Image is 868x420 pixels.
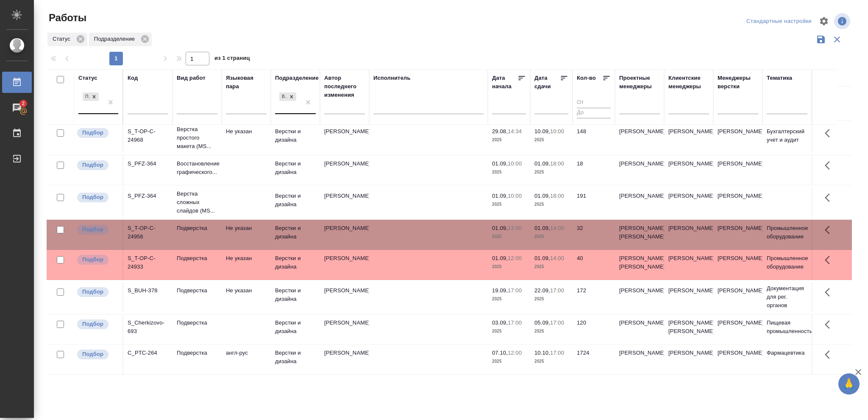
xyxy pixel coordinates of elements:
td: Верстки и дизайна [271,250,320,280]
p: 10.10, [534,350,550,356]
p: Подбор [82,320,103,328]
p: Подверстка [177,254,217,263]
div: Можно подбирать исполнителей [76,127,118,139]
td: Не указан [222,250,271,280]
p: Подбор [82,193,103,202]
p: 01.09, [534,193,550,199]
td: [PERSON_NAME] [320,123,369,153]
td: Верстки и дизайна [271,282,320,312]
p: 2025 [492,136,526,144]
div: Можно подбирать исполнителей [76,349,118,360]
div: Можно подбирать исполнителей [76,192,118,203]
div: Дата сдачи [534,74,560,91]
td: Верстки и дизайна [271,344,320,374]
td: [PERSON_NAME] [664,250,713,280]
td: 32 [573,220,615,249]
input: От [577,98,611,108]
p: Подверстка [177,224,217,232]
p: 2025 [534,263,568,271]
p: Промышленное оборудование [767,224,807,241]
div: S_PFZ-364 [128,192,168,200]
div: Верстки и дизайна [279,92,287,101]
p: Верстка сложных слайдов (MS... [177,190,217,215]
td: [PERSON_NAME] [615,282,664,312]
p: 10.09, [534,128,550,134]
p: Подверстка [177,319,217,327]
button: Здесь прячутся важные кнопки [820,344,840,365]
p: 17:00 [550,350,564,356]
p: Бухгалтерский учет и аудит [767,127,807,144]
div: Подбор [82,92,100,102]
p: 19.09, [492,287,508,294]
button: Здесь прячутся важные кнопки [820,155,840,176]
p: Верстка простого макета (MS... [177,125,217,151]
div: Статус [78,74,97,82]
p: Документация для рег. органов [767,284,807,310]
div: S_T-OP-C-24956 [128,224,168,241]
div: Подразделение [89,33,152,46]
p: 01.09, [534,255,550,261]
p: 01.09, [534,225,550,231]
td: [PERSON_NAME] [320,250,369,280]
p: 07.10, [492,350,508,356]
p: 2025 [492,232,526,241]
td: [PERSON_NAME] [320,188,369,217]
td: [PERSON_NAME] [615,344,664,374]
td: Верстки и дизайна [271,220,320,249]
button: Сбросить фильтры [829,31,845,48]
td: [PERSON_NAME] [320,220,369,249]
p: 10:00 [508,160,522,167]
p: 17:00 [550,319,564,326]
p: [PERSON_NAME] [718,254,758,263]
p: Фармацевтика [767,349,807,357]
span: 🙏 [842,375,856,393]
div: Можно подбирать исполнителей [76,254,118,266]
div: Проектные менеджеры [619,74,660,91]
p: 12:00 [508,350,522,356]
p: 05.09, [534,319,550,326]
p: 01.09, [492,255,508,261]
div: Статус [47,33,87,46]
td: Верстки и дизайна [271,188,320,217]
td: 1724 [573,344,615,374]
p: [PERSON_NAME] [718,224,758,232]
p: Подбор [82,225,103,234]
td: [PERSON_NAME] [615,188,664,217]
p: [PERSON_NAME], [PERSON_NAME] [619,224,660,241]
td: [PERSON_NAME], [PERSON_NAME] [664,314,713,344]
p: 12:00 [508,255,522,261]
td: Верстки и дизайна [271,314,320,344]
td: [PERSON_NAME] [664,282,713,312]
p: 01.09, [492,193,508,199]
p: [PERSON_NAME] [718,349,758,357]
p: Восстановление графического... [177,160,217,176]
td: [PERSON_NAME] [615,123,664,153]
div: Подразделение [275,74,319,82]
td: 172 [573,282,615,312]
p: 01.09, [534,160,550,167]
td: [PERSON_NAME] [664,123,713,153]
p: [PERSON_NAME] [718,160,758,168]
button: Здесь прячутся важные кнопки [820,123,840,143]
p: 2025 [534,168,568,176]
td: 40 [573,250,615,280]
button: Сохранить фильтры [813,31,829,48]
p: 10:00 [508,193,522,199]
div: Дата начала [492,74,517,91]
p: 2025 [492,357,526,366]
span: Настроить таблицу [814,11,834,31]
td: [PERSON_NAME] [320,282,369,312]
div: S_BUH-378 [128,286,168,295]
p: 14:00 [550,225,564,231]
p: 2025 [534,295,568,303]
div: S_Cherkizovo-693 [128,319,168,336]
td: 120 [573,314,615,344]
p: Подбор [82,288,103,296]
a: 2 [2,97,32,118]
div: Вид работ [177,74,206,82]
button: Здесь прячутся важные кнопки [820,188,840,208]
div: S_T-OP-C-24933 [128,254,168,271]
input: До [577,108,611,118]
p: 2025 [534,136,568,144]
p: 17:00 [508,319,522,326]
